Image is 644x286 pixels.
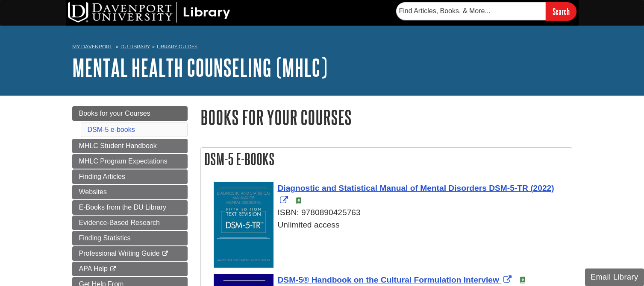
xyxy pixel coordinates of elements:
[72,231,188,245] a: Finding Statistics
[72,185,188,199] a: Websites
[79,234,131,242] span: Finding Statistics
[214,207,568,219] div: ISBN: 9780890425763
[79,204,167,211] span: E-Books from the DU Library
[278,184,554,193] span: Diagnostic and Statistical Manual of Mental Disorders DSM-5-TR (2022)
[72,139,188,153] a: MHLC Student Handbook
[79,250,160,257] span: Professional Writing Guide
[546,2,576,20] input: Search
[72,54,327,81] a: Mental Health Counseling (MHLC)
[79,265,108,272] span: APA Help
[396,2,546,20] input: Find Articles, Books, & More...
[72,106,188,121] a: Books for your Courses
[79,142,157,149] span: MHLC Student Handbook
[519,277,526,283] img: e-Book
[72,41,572,55] nav: breadcrumb
[295,197,302,204] img: e-Book
[214,219,568,231] div: Unlimited access
[72,200,188,215] a: E-Books from the DU Library
[109,266,117,272] i: This link opens in a new window
[72,262,188,276] a: APA Help
[157,44,197,50] a: Library Guides
[72,246,188,261] a: Professional Writing Guide
[72,216,188,230] a: Evidence-Based Research
[214,182,273,268] img: Cover Art
[79,158,168,165] span: MHLC Program Expectations
[72,154,188,169] a: MHLC Program Expectations
[278,184,554,205] a: Link opens in new window
[68,2,230,23] img: DU Library
[88,126,135,133] a: DSM-5 e-books
[79,173,126,180] span: Finding Articles
[278,275,499,284] span: DSM-5® Handbook on the Cultural Formulation Interview
[278,275,514,284] a: Link opens in new window
[162,251,169,257] i: This link opens in a new window
[585,268,644,286] button: Email Library
[72,169,188,184] a: Finding Articles
[79,188,107,196] span: Websites
[72,43,112,50] a: My Davenport
[79,219,160,226] span: Evidence-Based Research
[121,44,150,50] a: DU Library
[200,106,572,128] h1: Books for your Courses
[396,2,576,20] form: Searches DU Library's articles, books, and more
[201,148,572,170] h2: DSM-5 e-books
[79,110,150,117] span: Books for your Courses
